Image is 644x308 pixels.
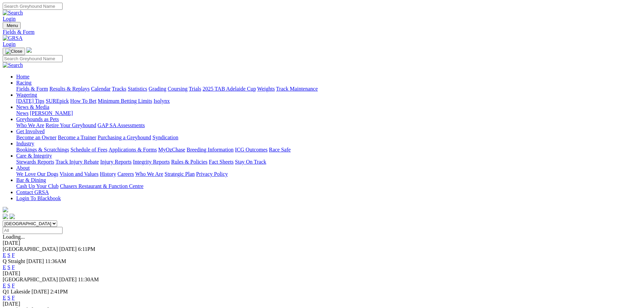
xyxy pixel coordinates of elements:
a: Statistics [128,86,147,92]
div: [DATE] [3,301,641,307]
span: [DATE] [31,289,49,294]
a: Retire Your Greyhound [46,122,96,128]
a: F [12,295,15,301]
a: Minimum Betting Limits [98,98,152,104]
img: Search [3,10,23,16]
div: News & Media [16,110,641,116]
img: logo-grsa-white.png [3,207,8,212]
div: Greyhounds as Pets [16,122,641,128]
div: Wagering [16,98,641,104]
a: Stewards Reports [16,159,54,165]
a: Injury Reports [100,159,132,165]
a: MyOzChase [158,147,185,152]
a: Weights [257,86,275,92]
a: Care & Integrity [16,153,52,159]
a: Rules & Policies [171,159,208,165]
a: SUREpick [46,98,69,104]
input: Select date [3,227,63,234]
a: Coursing [168,86,188,92]
a: E [3,283,6,288]
a: F [12,252,15,258]
a: S [7,252,10,258]
button: Toggle navigation [3,48,25,55]
span: 6:11PM [78,246,95,252]
a: Racing [16,80,31,86]
span: Menu [7,23,18,28]
a: S [7,295,10,301]
a: News [16,110,28,116]
img: facebook.svg [3,214,8,219]
a: [PERSON_NAME] [30,110,73,116]
a: Login [3,16,16,22]
a: Wagering [16,92,37,98]
a: Strategic Plan [165,171,195,177]
input: Search [3,55,63,62]
span: Q1 Lakeside [3,289,30,294]
button: Toggle navigation [3,22,21,29]
span: Loading... [3,234,25,240]
input: Search [3,3,63,10]
a: Login To Blackbook [16,195,61,201]
a: Chasers Restaurant & Function Centre [60,183,143,189]
a: Who We Are [16,122,44,128]
a: Track Injury Rebate [55,159,99,165]
a: Bar & Dining [16,177,46,183]
a: F [12,283,15,288]
div: Fields & Form [3,29,641,35]
span: [GEOGRAPHIC_DATA] [3,246,58,252]
a: Applications & Forms [109,147,157,152]
a: Become an Owner [16,135,56,140]
a: Login [3,41,16,47]
a: Race Safe [269,147,290,152]
div: Get Involved [16,135,641,141]
a: How To Bet [70,98,97,104]
div: Bar & Dining [16,183,641,189]
a: Get Involved [16,128,45,134]
span: [DATE] [59,246,77,252]
a: News & Media [16,104,49,110]
a: Breeding Information [187,147,234,152]
div: [DATE] [3,240,641,246]
a: Who We Are [135,171,163,177]
a: Cash Up Your Club [16,183,58,189]
a: S [7,264,10,270]
a: About [16,165,30,171]
a: E [3,252,6,258]
a: Syndication [152,135,178,140]
span: 11:36AM [45,258,66,264]
a: Industry [16,141,34,146]
a: Careers [117,171,134,177]
img: logo-grsa-white.png [26,47,32,53]
a: Integrity Reports [133,159,170,165]
a: Results & Replays [49,86,90,92]
a: Contact GRSA [16,189,49,195]
a: Tracks [112,86,126,92]
a: Vision and Values [59,171,98,177]
div: Industry [16,147,641,153]
a: Grading [149,86,166,92]
img: Close [5,49,22,54]
a: History [100,171,116,177]
div: [DATE] [3,270,641,277]
a: Trials [189,86,201,92]
a: Track Maintenance [276,86,318,92]
a: Stay On Track [235,159,266,165]
span: [GEOGRAPHIC_DATA] [3,277,58,282]
a: 2025 TAB Adelaide Cup [202,86,256,92]
a: [DATE] Tips [16,98,44,104]
a: Bookings & Scratchings [16,147,69,152]
a: We Love Our Dogs [16,171,58,177]
a: Calendar [91,86,111,92]
span: [DATE] [26,258,44,264]
a: Privacy Policy [196,171,228,177]
span: [DATE] [59,277,77,282]
a: GAP SA Assessments [98,122,145,128]
span: 11:30AM [78,277,99,282]
a: Home [16,74,29,79]
a: Fields & Form [16,86,48,92]
a: Greyhounds as Pets [16,116,59,122]
a: Fact Sheets [209,159,234,165]
a: E [3,264,6,270]
a: E [3,295,6,301]
img: GRSA [3,35,23,41]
